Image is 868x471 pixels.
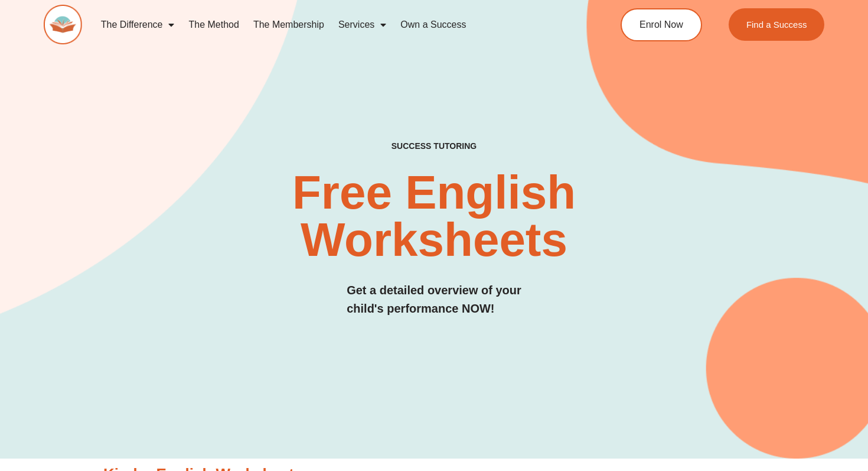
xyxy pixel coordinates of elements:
h4: SUCCESS TUTORING​ [318,141,550,151]
span: Find a Success [746,20,807,29]
nav: Menu [94,11,576,38]
a: Own a Success [393,11,473,38]
h3: Get a detailed overview of your child's performance NOW! [347,281,521,318]
a: The Membership [246,11,331,38]
a: Services [331,11,393,38]
span: Enrol Now [639,20,683,30]
h2: Free English Worksheets​ [176,169,691,264]
a: The Difference [94,11,182,38]
a: The Method [181,11,246,38]
a: Find a Success [729,8,825,41]
a: Enrol Now [621,8,702,41]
